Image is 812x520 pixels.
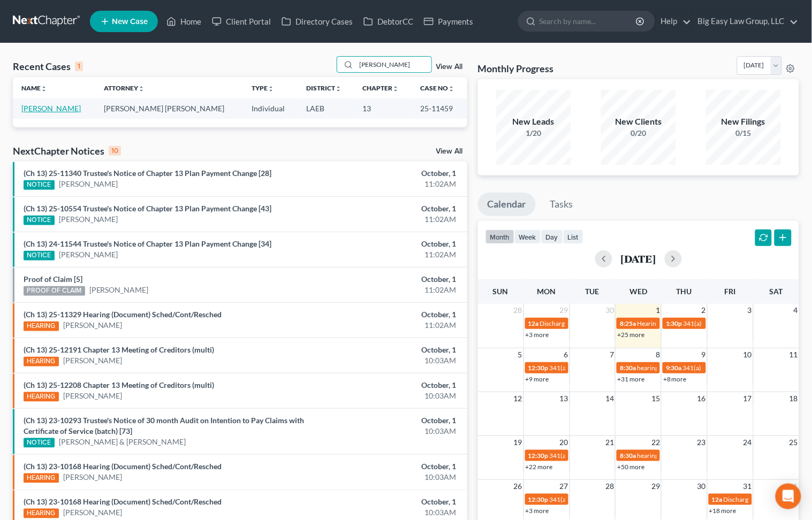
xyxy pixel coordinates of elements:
[392,86,399,92] i: unfold_more
[496,116,571,128] div: New Leads
[24,509,59,518] div: HEARING
[420,84,454,92] a: Case Nounfold_more
[24,310,222,319] a: (Ch 13) 25-11329 Hearing (Document) Sched/Cont/Resched
[528,495,549,503] span: 12:30p
[788,392,799,405] span: 18
[319,426,456,437] div: 10:03AM
[207,12,276,31] a: Client Portal
[412,98,467,118] td: 25-11459
[24,204,271,213] a: (Ch 13) 25-10554 Trustee's Notice of Chapter 13 Plan Payment Change [43]
[319,214,456,225] div: 11:02AM
[684,319,787,327] span: 341(a) meeting for [PERSON_NAME]
[59,437,186,447] a: [PERSON_NAME] & [PERSON_NAME]
[650,436,661,449] span: 22
[620,452,636,460] span: 8:30a
[709,507,737,515] a: +18 more
[319,391,456,401] div: 10:03AM
[621,253,656,264] h2: [DATE]
[63,472,123,483] a: [PERSON_NAME]
[13,60,83,73] div: Recent Cases
[540,319,644,327] span: Discharge Date for [PERSON_NAME]
[24,169,271,178] a: (Ch 13) 25-11340 Trustee's Notice of Chapter 13 Plan Payment Change [28]
[650,480,661,493] span: 29
[620,364,636,372] span: 8:30a
[696,480,707,493] span: 30
[650,392,661,405] span: 15
[604,304,615,317] span: 30
[747,304,753,317] span: 3
[319,461,456,472] div: October, 1
[742,348,753,361] span: 10
[104,84,145,92] a: Attorneyunfold_more
[319,168,456,179] div: October, 1
[24,180,55,190] div: NOTICE
[788,348,799,361] span: 11
[513,480,523,493] span: 26
[742,480,753,493] span: 31
[637,364,719,372] span: hearing for [PERSON_NAME]
[604,480,615,493] span: 28
[742,392,753,405] span: 17
[419,12,479,31] a: Payments
[24,473,59,483] div: HEARING
[24,497,222,506] a: (Ch 13) 23-10168 Hearing (Document) Sched/Cont/Resched
[63,391,123,401] a: [PERSON_NAME]
[63,507,123,518] a: [PERSON_NAME]
[514,230,541,244] button: week
[24,216,55,225] div: NOTICE
[276,12,358,31] a: Directory Cases
[319,239,456,249] div: October, 1
[706,116,781,128] div: New Filings
[24,380,214,389] a: (Ch 13) 25-12208 Chapter 13 Meeting of Creditors (multi)
[541,230,563,244] button: day
[63,320,123,331] a: [PERSON_NAME]
[563,348,570,361] span: 6
[550,495,653,503] span: 341(a) meeting for [PERSON_NAME]
[319,472,456,483] div: 10:03AM
[252,84,275,92] a: Typeunfold_more
[298,98,354,118] td: LAEB
[13,144,121,157] div: NextChapter Notices
[541,193,583,216] a: Tasks
[696,436,707,449] span: 23
[493,287,509,296] span: Sun
[319,496,456,507] div: October, 1
[788,436,799,449] span: 25
[319,274,456,285] div: October, 1
[24,438,55,448] div: NOTICE
[563,230,583,244] button: list
[693,12,799,31] a: Big Easy Law Group, LLC
[550,452,653,460] span: 341(a) meeting for [PERSON_NAME]
[617,463,644,471] a: +50 more
[356,57,431,72] input: Search by name...
[436,148,463,155] a: View All
[776,484,801,509] div: Open Intercom Messenger
[770,287,783,296] span: Sat
[358,12,419,31] a: DebtorCC
[319,507,456,518] div: 10:03AM
[319,309,456,320] div: October, 1
[742,436,753,449] span: 24
[725,287,736,296] span: Fri
[306,84,342,92] a: Districtunfold_more
[485,230,514,244] button: month
[604,392,615,405] span: 14
[89,285,149,295] a: [PERSON_NAME]
[550,364,653,372] span: 341(a) meeting for [PERSON_NAME]
[319,355,456,366] div: 10:03AM
[319,380,456,391] div: October, 1
[637,452,719,460] span: hearing for [PERSON_NAME]
[319,203,456,214] div: October, 1
[59,179,118,189] a: [PERSON_NAME]
[655,304,661,317] span: 1
[59,249,118,260] a: [PERSON_NAME]
[701,304,707,317] span: 2
[24,357,59,366] div: HEARING
[24,345,214,354] a: (Ch 13) 25-12191 Chapter 13 Meeting of Creditors (multi)
[21,84,47,92] a: Nameunfold_more
[362,84,399,92] a: Chapterunfold_more
[517,348,523,361] span: 5
[559,392,570,405] span: 13
[59,214,118,225] a: [PERSON_NAME]
[138,86,145,92] i: unfold_more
